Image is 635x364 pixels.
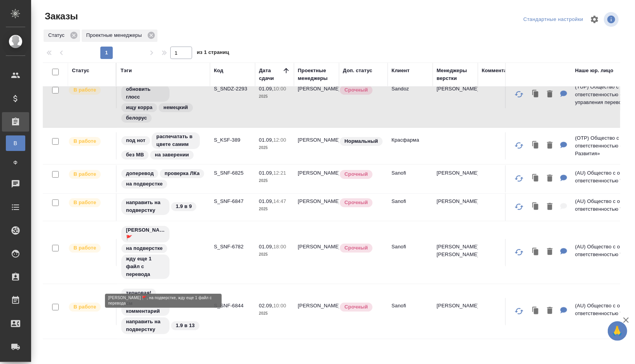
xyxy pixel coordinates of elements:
[437,85,474,93] p: [PERSON_NAME]
[392,198,429,205] p: Sanofi
[126,114,147,122] p: белорус
[294,81,339,108] td: [PERSON_NAME]
[543,303,556,319] button: Удалить
[259,244,273,250] p: 01.09,
[510,198,528,216] button: Обновить
[345,137,378,145] p: Нормальный
[510,136,528,155] button: Обновить
[273,137,286,143] p: 12:00
[543,87,556,102] button: Удалить
[339,85,384,95] div: Выставляется автоматически, если на указанный объем услуг необходимо больше времени в стандартном...
[294,165,339,192] td: [PERSON_NAME]
[273,170,286,176] p: 12:21
[126,289,151,297] p: терновая!
[73,244,96,252] p: В работе
[214,302,251,310] p: S_SNF-6844
[72,67,89,75] div: Статус
[528,87,543,102] button: Клонировать
[73,199,96,206] p: В работе
[273,303,286,309] p: 10:00
[608,321,627,341] button: 🙏
[86,31,145,39] p: Проектные менеджеры
[294,132,339,159] td: [PERSON_NAME]
[259,177,290,185] p: 2025
[126,226,165,242] p: [PERSON_NAME] 🚩
[604,12,620,27] span: Посмотреть информацию
[214,198,251,205] p: S_SNF-6847
[126,180,163,188] p: на подверстке
[273,86,286,92] p: 10:00
[259,251,290,258] p: 2025
[163,104,188,111] p: немецкий
[543,244,556,260] button: Удалить
[294,239,339,266] td: [PERSON_NAME]
[44,29,80,42] div: Статус
[273,198,286,204] p: 14:47
[259,198,273,204] p: 01.09,
[528,303,543,319] button: Клонировать
[126,170,154,177] p: доперевод
[585,10,604,29] span: Настроить таблицу
[214,85,251,93] p: S_SNDZ-2293
[6,135,25,151] a: В
[345,199,368,206] p: Срочный
[126,137,145,144] p: под нот
[339,243,384,253] div: Выставляется автоматически, если на указанный объем услуг необходимо больше времени в стандартном...
[82,29,157,42] div: Проектные менеджеры
[298,67,335,82] div: Проектные менеджеры
[126,151,144,159] p: без МВ
[528,138,543,154] button: Клонировать
[259,303,273,309] p: 02.09,
[68,136,112,147] div: Выставляет ПМ после принятия заказа от КМа
[510,85,528,104] button: Обновить
[345,244,368,252] p: Срочный
[259,205,290,213] p: 2025
[521,14,585,26] div: split button
[510,243,528,262] button: Обновить
[437,67,474,82] div: Менеджеры верстки
[273,244,286,250] p: 18:00
[528,171,543,187] button: Клонировать
[121,67,132,75] div: Тэги
[294,194,339,221] td: [PERSON_NAME]
[73,303,96,311] p: В работе
[339,136,384,147] div: Статус по умолчанию для стандартных заказов
[339,302,384,312] div: Выставляется автоматически, если на указанный объем услуг необходимо больше времени в стандартном...
[575,67,614,75] div: Наше юр. лицо
[121,168,206,189] div: доперевод, проверка ЛКа, на подверстке
[68,169,112,180] div: Выставляет ПМ после принятия заказа от КМа
[126,85,165,101] p: обновить глосс
[126,104,152,111] p: ищу корра
[176,322,195,329] p: 1.9 в 13
[437,302,474,310] p: [PERSON_NAME]
[339,198,384,208] div: Выставляется автоматически, если на указанный объем услуг необходимо больше времени в стандартном...
[392,169,429,177] p: Sanofi
[214,169,251,177] p: S_SNF-6825
[543,199,556,215] button: Удалить
[510,302,528,321] button: Обновить
[339,169,384,180] div: Выставляется автоматически, если на указанный объем услуг необходимо больше времени в стандартном...
[345,86,368,94] p: Срочный
[10,159,21,166] span: Ф
[259,93,290,101] p: 2025
[126,255,165,278] p: жду еще 1 файл с перевода
[126,199,165,214] p: направить на подверстку
[510,169,528,188] button: Обновить
[259,67,282,82] div: Дата сдачи
[543,138,556,154] button: Удалить
[121,66,206,123] div: по срочному тарифу🚓, обновить глосс, ищу корра, немецкий, белорус
[345,170,368,178] p: Срочный
[528,199,543,215] button: Клонировать
[126,300,165,315] p: см комментарий
[482,67,536,75] div: Комментарии для КМ
[392,302,429,310] p: Sanofi
[68,85,112,95] div: Выставляет ПМ после принятия заказа от КМа
[6,155,25,170] a: Ф
[121,288,206,335] div: терновая!, см комментарий, направить на подверстку, 1.9 в 13
[214,67,223,75] div: Код
[43,10,78,23] span: Заказы
[392,67,409,75] div: Клиент
[343,67,373,75] div: Доп. статус
[294,298,339,325] td: [PERSON_NAME]
[437,198,474,205] p: [PERSON_NAME]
